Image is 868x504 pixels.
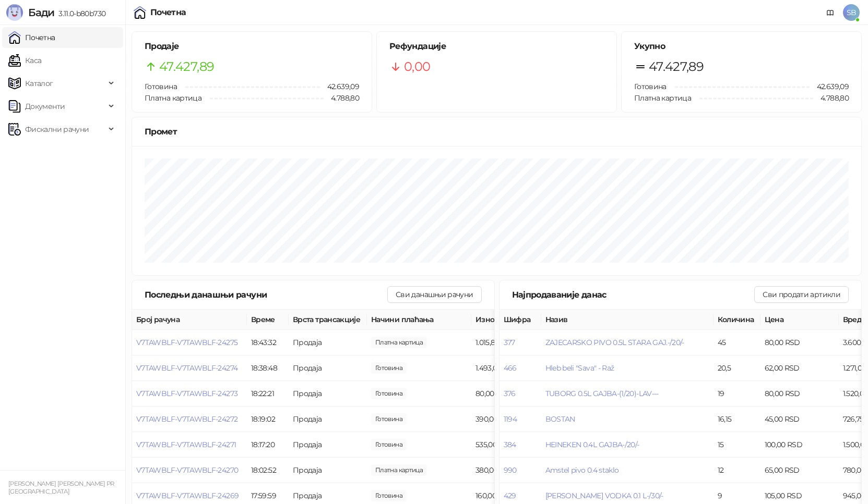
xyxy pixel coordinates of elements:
[136,491,239,500] button: V7TAWBLF-V7TAWBLF-24269
[289,355,367,381] td: Продаја
[145,82,177,91] span: Готовина
[504,465,517,475] button: 990
[649,57,704,77] span: 47.427,89
[545,363,614,373] button: Hleb beli "Sava" - Raž
[471,432,550,458] td: 535,00 RSD
[247,432,289,458] td: 18:17:20
[760,355,839,381] td: 62,00 RSD
[136,389,237,398] button: V7TAWBLF-V7TAWBLF-24273
[371,439,407,450] span: 535,00
[247,458,289,483] td: 18:02:52
[545,440,639,449] button: HEINEKEN 0.4L GAJBA-/20/-
[289,407,367,432] td: Продаја
[760,310,839,330] th: Цена
[25,119,89,140] span: Фискални рачуни
[471,407,550,432] td: 390,00 RSD
[471,310,550,330] th: Износ
[471,458,550,483] td: 380,00 RSD
[389,40,604,53] h5: Рефундације
[714,407,760,432] td: 16,15
[545,414,575,424] button: BOSTAN
[289,330,367,355] td: Продаја
[471,330,550,355] td: 1.015,80 RSD
[136,363,237,373] button: V7TAWBLF-V7TAWBLF-24274
[843,4,860,21] span: SB
[371,413,407,425] span: 390,00
[504,338,515,347] button: 377
[324,92,359,104] span: 4.788,80
[371,490,407,501] span: 160,00
[247,330,289,355] td: 18:43:32
[247,407,289,432] td: 18:19:02
[145,40,359,53] h5: Продаје
[634,93,691,103] span: Платна картица
[132,310,247,330] th: Број рачуна
[541,310,714,330] th: Назив
[545,465,619,475] button: Amstel pivo 0.4 staklo
[545,338,684,347] button: ZAJECARSKO PIVO 0.5L STARA GAJ.-/20/-
[760,381,839,407] td: 80,00 RSD
[634,82,667,91] span: Готовина
[714,381,760,407] td: 19
[714,355,760,381] td: 20,5
[145,125,849,138] div: Промет
[504,363,517,373] button: 466
[545,491,663,500] button: [PERSON_NAME] VODKA 0.1 L-/30/-
[810,81,849,92] span: 42.639,09
[159,57,214,77] span: 47.427,89
[25,73,53,94] span: Каталог
[150,8,186,17] div: Почетна
[387,286,481,303] button: Сви данашњи рачуни
[320,81,359,92] span: 42.639,09
[760,432,839,458] td: 100,00 RSD
[714,458,760,483] td: 12
[760,407,839,432] td: 45,00 RSD
[8,50,41,71] a: Каса
[54,9,105,18] span: 3.11.0-b80b730
[371,362,407,374] span: 1.493,00
[28,6,54,19] span: Бади
[145,93,201,103] span: Платна картица
[247,355,289,381] td: 18:38:48
[404,57,430,77] span: 0,00
[504,414,517,424] button: 1194
[754,286,849,303] button: Сви продати артикли
[822,4,839,21] a: Документација
[8,27,55,48] a: Почетна
[760,458,839,483] td: 65,00 RSD
[813,92,849,104] span: 4.788,80
[714,310,760,330] th: Количина
[25,96,65,117] span: Документи
[145,288,387,301] div: Последњи данашњи рачуни
[6,4,23,21] img: Logo
[371,337,427,348] span: 1.015,80
[371,388,407,399] span: 80,00
[714,432,760,458] td: 15
[545,389,659,398] button: TUBORG 0.5L GAJBA-(1/20)-LAV---
[289,432,367,458] td: Продаја
[136,440,236,449] button: V7TAWBLF-V7TAWBLF-24271
[634,40,849,53] h5: Укупно
[500,310,541,330] th: Шифра
[136,465,238,475] button: V7TAWBLF-V7TAWBLF-24270
[714,330,760,355] td: 45
[504,389,516,398] button: 376
[760,330,839,355] td: 80,00 RSD
[136,338,237,347] button: V7TAWBLF-V7TAWBLF-24275
[136,414,237,424] button: V7TAWBLF-V7TAWBLF-24272
[247,310,289,330] th: Време
[289,458,367,483] td: Продаја
[289,381,367,407] td: Продаја
[289,310,367,330] th: Врста трансакције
